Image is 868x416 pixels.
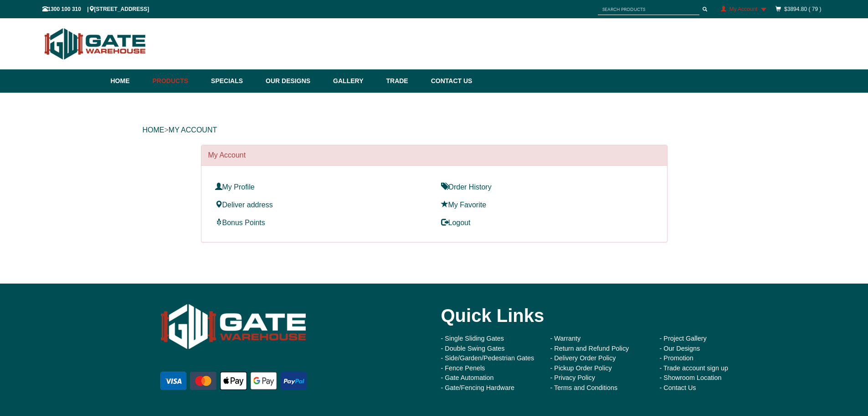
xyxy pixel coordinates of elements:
[441,201,487,209] a: My Favorite
[441,354,534,362] a: - Side/Garden/Pedestrian Gates
[329,69,381,93] a: Gallery
[143,116,726,145] div: >
[159,370,308,392] img: payment options
[261,69,329,93] a: Our Designs
[550,354,616,362] a: - Delivery Order Policy
[169,126,217,134] a: My Account
[441,345,505,352] a: - Double Swing Gates
[42,23,149,65] img: Gate Warehouse
[441,219,471,226] a: Logout
[660,354,693,362] a: - Promotion
[550,335,581,342] a: - Warranty
[201,145,667,166] div: My Account
[550,345,629,352] a: - Return and Refund Policy
[426,69,473,93] a: Contact Us
[660,335,707,342] a: - Project Gallery
[215,183,255,191] a: My Profile
[660,374,722,381] a: - Showroom Location
[441,364,485,372] a: - Fence Penels
[159,297,308,356] img: Gate Warehouse
[441,374,494,381] a: - Gate Automation
[441,384,515,391] a: - Gate/Fencing Hardware
[784,6,821,12] a: $3894.80 ( 79 )
[441,183,492,191] a: Order History
[441,297,755,334] div: Quick Links
[550,384,618,391] a: - Terms and Conditions
[441,335,504,342] a: - Single Sliding Gates
[148,69,207,93] a: Products
[215,201,273,209] a: Deliver address
[381,69,426,93] a: Trade
[660,384,696,391] a: - Contact Us
[111,69,148,93] a: Home
[550,374,595,381] a: - Privacy Policy
[660,364,728,372] a: - Trade account sign up
[729,6,757,12] span: My Account
[206,69,261,93] a: Specials
[598,4,699,15] input: SEARCH PRODUCTS
[143,126,164,134] a: HOME
[550,364,612,372] a: - Pickup Order Policy
[42,6,149,12] span: 1300 100 310 | [STREET_ADDRESS]
[215,219,265,226] a: Bonus Points
[660,345,700,352] a: - Our Designs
